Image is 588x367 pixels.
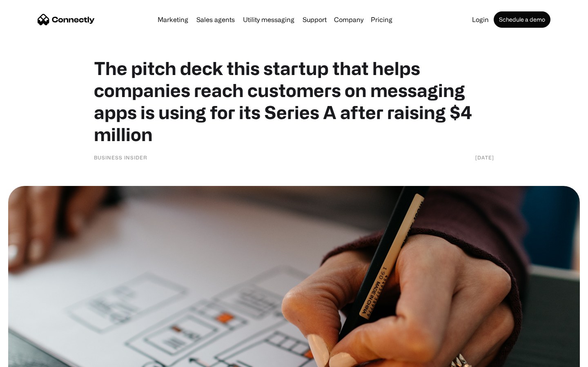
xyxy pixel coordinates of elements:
[494,11,550,28] a: Schedule a demo
[94,57,494,145] h1: The pitch deck this startup that helps companies reach customers on messaging apps is using for i...
[94,153,147,161] div: Business Insider
[154,16,192,23] a: Marketing
[193,16,238,23] a: Sales agents
[8,353,49,364] aside: Language selected: English
[240,16,298,23] a: Utility messaging
[16,353,49,364] ul: Language list
[367,16,396,23] a: Pricing
[334,14,363,25] div: Company
[475,153,494,161] div: [DATE]
[299,16,330,23] a: Support
[469,16,492,23] a: Login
